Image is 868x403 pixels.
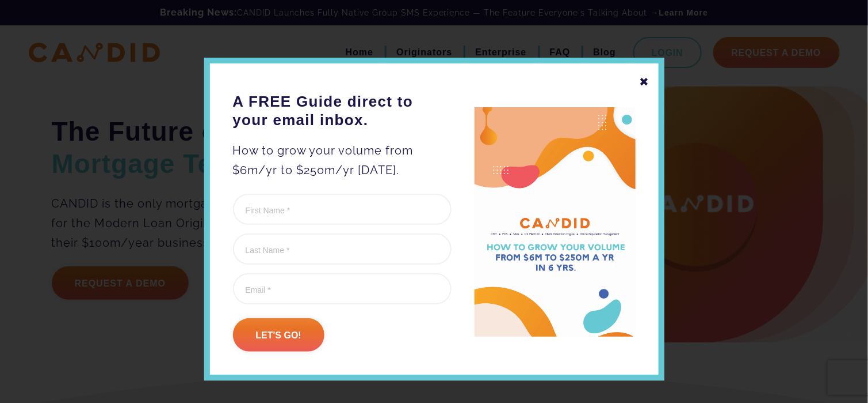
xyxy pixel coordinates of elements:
img: A FREE Guide direct to your email inbox. [475,107,636,337]
input: Last Name * [233,233,452,265]
input: First Name * [233,194,452,225]
div: ✖ [640,72,650,92]
input: Email * [233,273,452,304]
p: How to grow your volume from $6m/yr to $250m/yr [DATE]. [233,141,452,180]
h3: A FREE Guide direct to your email inbox. [233,92,452,129]
input: Let's go! [233,318,324,352]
